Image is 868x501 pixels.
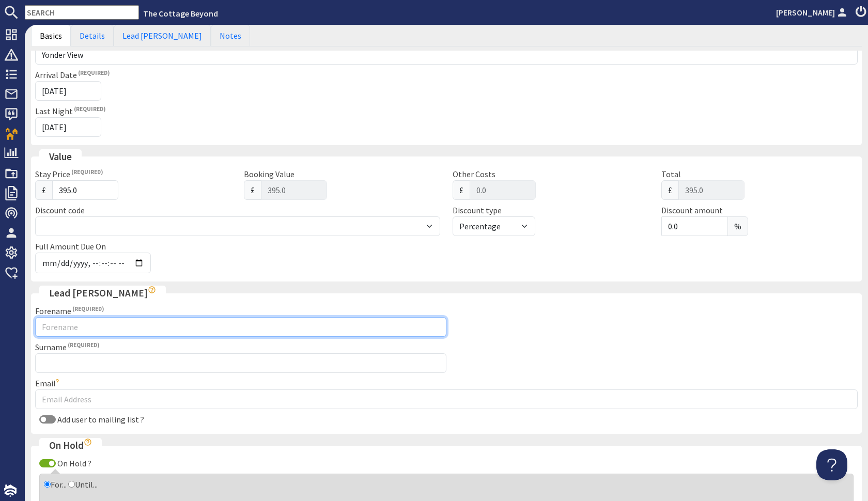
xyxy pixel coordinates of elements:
[4,484,17,497] img: staytech_i_w-64f4e8e9ee0a9c174fd5317b4b171b261742d2d393467e5bdba4413f4f884c10.svg
[244,180,261,200] span: £
[211,25,250,46] a: Notes
[453,180,470,200] span: £
[661,205,723,215] label: Discount amount
[244,169,295,179] label: Booking Value
[35,169,103,179] label: Stay Price
[84,438,92,446] i: Show hints
[39,438,102,453] legend: On Hold
[35,241,106,252] label: Full Amount Due On
[35,306,104,316] label: Forename
[661,180,679,200] span: £
[661,216,662,236] span: £
[25,5,139,20] input: SEARCH
[453,205,502,215] label: Discount type
[35,317,446,337] input: Forename
[661,169,681,179] label: Total
[35,378,61,388] label: Email
[114,25,211,46] a: Lead [PERSON_NAME]
[56,458,91,468] label: On Hold ?
[35,106,105,116] label: Last Night
[727,216,748,236] span: %
[35,342,99,352] label: Surname
[71,25,114,46] a: Details
[39,149,82,164] legend: Value
[35,180,53,200] span: £
[35,389,858,409] input: Email Address
[453,169,495,179] label: Other Costs
[51,479,67,490] label: For...
[35,70,110,80] label: Arrival Date
[143,8,218,19] a: The Cottage Beyond
[816,449,847,480] iframe: Toggle Customer Support
[148,286,156,294] i: Show hints
[75,479,98,490] label: Until...
[39,286,166,301] legend: Lead [PERSON_NAME]
[31,25,71,46] a: Basics
[56,414,144,425] label: Add user to mailing list ?
[35,205,85,215] label: Discount code
[776,6,849,19] a: [PERSON_NAME]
